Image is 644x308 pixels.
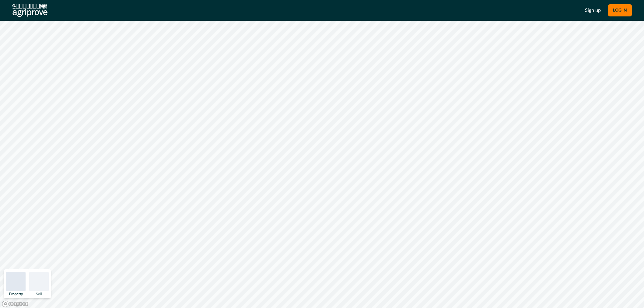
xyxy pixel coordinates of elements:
[12,4,47,17] img: AgriProve logo
[9,292,23,296] p: Property
[608,4,632,16] button: LOG IN
[2,300,29,307] a: Mapbox logo
[36,292,42,296] p: Soil
[585,7,601,14] a: Sign up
